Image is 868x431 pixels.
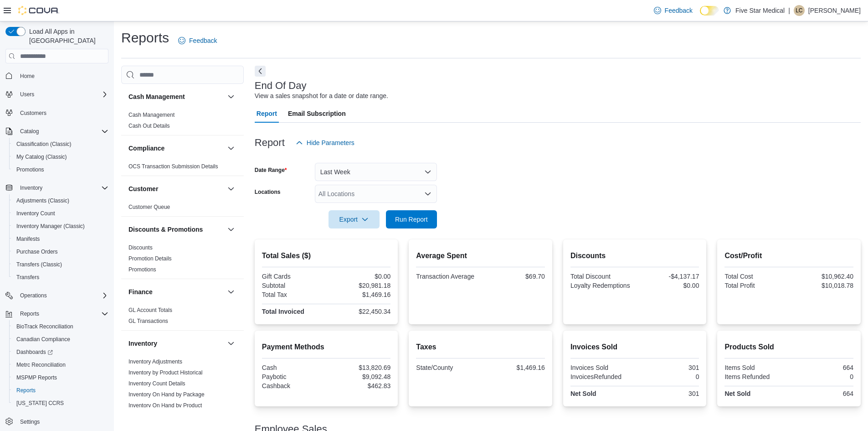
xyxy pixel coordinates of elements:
div: Compliance [121,161,244,176]
span: Adjustments (Classic) [16,197,69,204]
div: $10,962.40 [791,273,853,280]
h2: Products Sold [724,342,853,353]
a: Inventory by Product Historical [128,369,203,376]
h3: Inventory [128,339,157,348]
button: Hide Parameters [292,134,358,152]
button: Customers [2,106,112,119]
button: Last Week [315,163,437,181]
h2: Cost/Profit [724,250,853,261]
span: Cash Out Details [128,122,170,130]
span: Inventory Count Details [128,380,185,387]
a: Classification (Classic) [13,139,75,150]
span: GL Account Totals [128,306,172,314]
div: Loyalty Redemptions [570,282,633,289]
button: Canadian Compliance [9,333,112,346]
button: MSPMP Reports [9,371,112,384]
div: 664 [791,390,853,397]
a: Customers [16,108,50,119]
h2: Invoices Sold [570,342,699,353]
button: Transfers (Classic) [9,258,112,271]
a: GL Account Totals [128,307,172,313]
span: BioTrack Reconciliation [13,321,108,332]
span: Promotions [16,166,44,173]
h3: Finance [128,287,153,296]
span: Email Subscription [288,104,346,123]
a: Dashboards [13,347,56,358]
h2: Taxes [416,342,545,353]
h3: Discounts & Promotions [128,225,203,234]
span: Cash Management [128,111,175,119]
a: Transfers [13,272,43,283]
span: Load All Apps in [GEOGRAPHIC_DATA] [26,27,108,45]
button: Inventory [16,182,46,193]
span: Classification (Classic) [16,140,72,148]
button: Compliance [128,144,224,153]
button: Discounts & Promotions [128,225,224,234]
div: Items Sold [724,364,787,371]
span: Reports [16,308,108,319]
div: InvoicesRefunded [570,373,633,380]
div: $1,469.16 [483,364,545,371]
a: Customer Queue [128,204,170,210]
div: Total Discount [570,273,633,280]
span: Adjustments (Classic) [13,195,108,206]
div: Customer [121,202,244,216]
span: Metrc Reconciliation [13,359,108,370]
h3: Customer [128,184,158,193]
span: Reports [16,387,36,394]
span: MSPMP Reports [13,372,108,383]
a: Inventory Count [13,208,59,219]
span: OCS Transaction Submission Details [128,163,218,170]
button: Inventory Manager (Classic) [9,220,112,233]
a: Manifests [13,234,43,244]
h1: Reports [121,29,169,47]
a: BioTrack Reconciliation [13,321,77,332]
span: Report [257,104,277,123]
span: Transfers (Classic) [16,261,62,268]
button: Run Report [386,210,437,228]
span: Catalog [20,128,39,135]
span: Canadian Compliance [13,334,108,345]
button: Transfers [9,271,112,284]
a: Inventory On Hand by Product [128,402,202,409]
div: Transaction Average [416,273,478,280]
strong: Net Sold [570,390,596,397]
span: Settings [16,416,108,427]
span: Dashboards [16,348,53,356]
span: Inventory On Hand by Package [128,391,205,398]
button: Open list of options [424,190,431,197]
span: Catalog [16,126,108,137]
button: Finance [128,287,224,296]
div: 301 [637,390,699,397]
a: Cash Out Details [128,123,170,129]
span: Promotions [13,164,108,175]
span: Users [16,89,108,100]
span: Customers [16,107,108,119]
a: Promotion Details [128,255,172,262]
div: Cash Management [121,109,244,135]
h3: Cash Management [128,92,185,101]
button: BioTrack Reconciliation [9,320,112,333]
span: Inventory Count [13,208,108,219]
h3: Report [255,137,285,148]
a: My Catalog (Classic) [13,151,71,162]
button: Inventory [2,182,112,194]
span: Users [20,91,34,98]
div: 0 [637,373,699,380]
span: My Catalog (Classic) [13,151,108,162]
span: Discounts [128,244,153,251]
span: Manifests [16,235,40,243]
img: Cova [18,6,59,15]
span: Inventory Manager (Classic) [13,221,108,232]
button: Settings [2,415,112,428]
div: $13,820.69 [328,364,390,371]
button: Promotions [9,163,112,176]
span: [US_STATE] CCRS [16,400,64,407]
div: Subtotal [262,282,324,289]
div: $10,018.78 [791,282,853,289]
span: Reports [20,310,39,317]
button: Manifests [9,233,112,245]
a: Promotions [13,164,48,175]
a: Transfers (Classic) [13,259,66,270]
button: Customer [226,183,236,194]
